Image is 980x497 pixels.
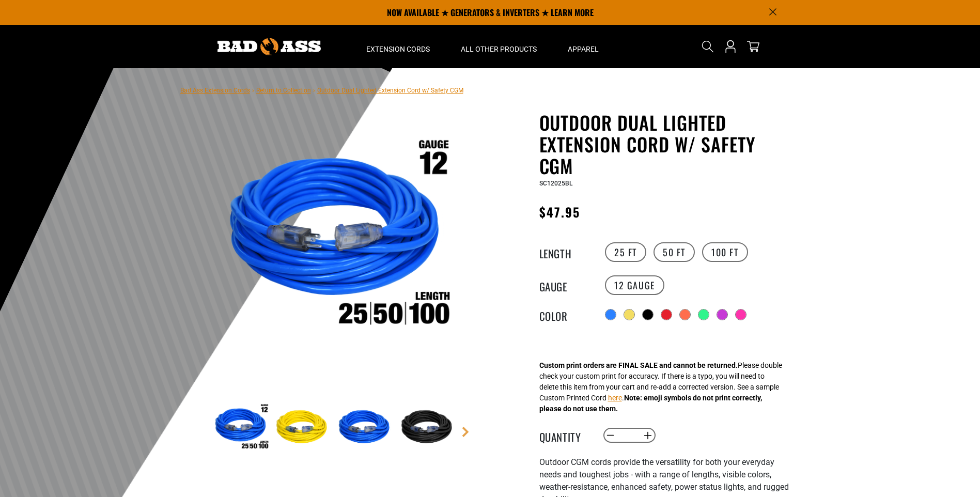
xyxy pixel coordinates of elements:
strong: Custom print orders are FINAL SALE and cannot be returned. [539,361,738,369]
a: Next [460,427,471,437]
span: › [313,87,315,94]
span: SC12025BL [539,180,572,187]
nav: breadcrumbs [180,84,463,96]
legend: Length [539,245,591,259]
button: here [608,393,622,403]
label: 25 FT [605,242,646,262]
img: Black [398,398,458,458]
label: 12 Gauge [605,275,664,295]
summary: Search [699,38,716,55]
span: All Other Products [461,44,537,54]
h1: Outdoor Dual Lighted Extension Cord w/ Safety CGM [539,112,792,177]
a: Bad Ass Extension Cords [180,87,250,94]
span: Extension Cords [366,44,430,54]
img: Blue [336,398,396,458]
summary: Extension Cords [351,25,445,68]
strong: Note: emoji symbols do not print correctly, please do not use them. [539,394,762,413]
label: Quantity [539,429,591,442]
img: Yellow [273,398,333,458]
span: › [252,87,254,94]
img: Bad Ass Extension Cords [217,38,321,55]
legend: Color [539,308,591,321]
span: Apparel [568,44,599,54]
summary: Apparel [552,25,614,68]
div: Please double check your custom print for accuracy. If there is a typo, you will need to delete t... [539,360,782,414]
label: 50 FT [654,242,695,262]
a: Return to Collection [256,87,311,94]
legend: Gauge [539,278,591,292]
label: 100 FT [702,242,748,262]
summary: All Other Products [445,25,552,68]
span: $47.95 [539,203,580,221]
span: Outdoor Dual Lighted Extension Cord w/ Safety CGM [317,87,463,94]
